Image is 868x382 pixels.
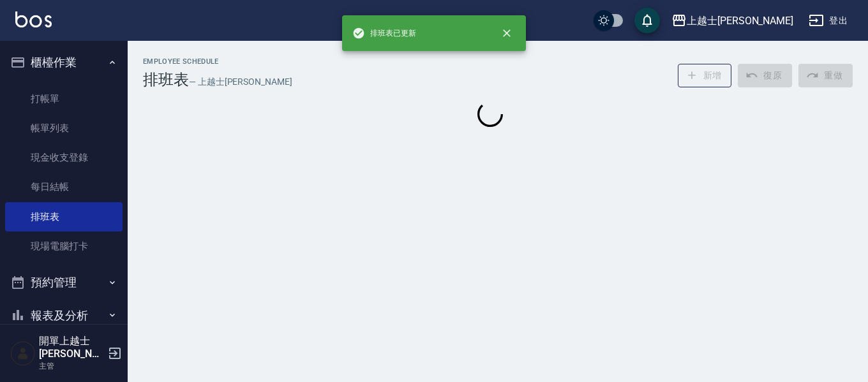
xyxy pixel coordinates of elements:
h6: — 上越士[PERSON_NAME] [189,75,292,89]
p: 主管 [39,360,104,372]
button: 報表及分析 [5,299,123,332]
button: close [493,19,521,47]
a: 排班表 [5,202,123,231]
div: 上越士[PERSON_NAME] [687,13,793,29]
a: 現金收支登錄 [5,143,123,172]
a: 打帳單 [5,84,123,114]
a: 現場電腦打卡 [5,231,123,261]
button: save [634,8,660,33]
a: 每日結帳 [5,172,123,202]
button: 櫃檯作業 [5,46,123,79]
button: 上越士[PERSON_NAME] [666,8,798,34]
img: Logo [15,11,52,27]
h5: 開單上越士[PERSON_NAME] [39,335,104,360]
h3: 排班表 [143,71,189,89]
button: 登出 [804,9,853,33]
img: Person [10,341,36,366]
button: 預約管理 [5,266,123,299]
a: 帳單列表 [5,114,123,143]
span: 排班表已更新 [352,27,416,40]
h2: Employee Schedule [143,57,292,66]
